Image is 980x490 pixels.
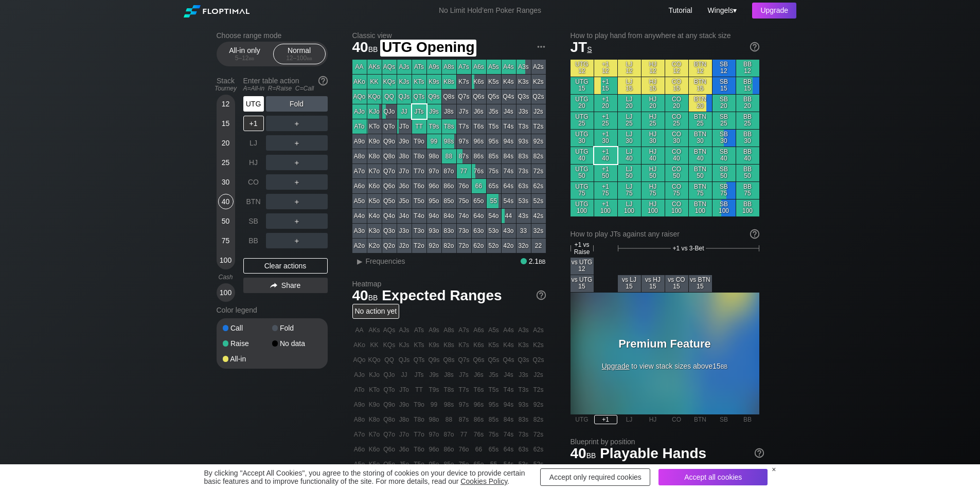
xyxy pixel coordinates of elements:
div: 53o [487,224,501,238]
div: BB 75 [736,182,759,199]
div: T3o [412,224,426,238]
div: K7s [457,75,471,89]
div: HJ 30 [642,130,665,147]
div: +1 50 [594,165,617,182]
div: BTN 30 [689,130,712,147]
h2: Classic view [352,31,546,40]
div: J7o [397,164,412,178]
div: 33 [516,224,531,238]
div: ＋ [266,135,328,151]
div: AKo [352,75,367,89]
div: LJ 100 [618,199,641,216]
div: 94o [427,209,441,223]
div: CO 12 [665,60,688,77]
div: 86s [472,149,486,164]
div: JTs [412,104,426,119]
div: +1 100 [594,199,617,216]
div: T2s [531,119,546,134]
div: 97o [427,164,441,178]
span: bb [307,55,312,62]
div: HJ 75 [642,182,665,199]
div: T2o [412,239,426,253]
div: UTG 20 [571,95,594,112]
h2: How to play hand from anywhere at any stack size [571,31,759,40]
div: A3o [352,224,367,238]
div: UTG 75 [571,182,594,199]
div: HJ 25 [642,112,665,129]
img: ellipsis.fd386fe8.svg [536,41,547,52]
div: BTN 50 [689,165,712,182]
div: AKs [367,60,382,74]
div: K4o [367,209,382,223]
div: Q5o [382,194,397,208]
div: Q8o [382,149,397,164]
div: LJ 12 [618,60,641,77]
div: A4s [502,60,516,74]
div: J3o [397,224,412,238]
div: BB 100 [736,199,759,216]
div: 43o [502,224,516,238]
div: T5o [412,194,426,208]
div: 43s [516,209,531,223]
div: How to play JTs against any raiser [571,230,759,238]
div: ＋ [266,233,328,248]
img: help.32db89a4.svg [317,75,329,86]
div: J8o [397,149,412,164]
div: ＋ [266,116,328,131]
div: SB 20 [712,95,736,112]
div: HJ 12 [642,60,665,77]
div: CO 40 [665,147,688,164]
div: A4o [352,209,367,223]
div: T8o [412,149,426,164]
div: HJ 100 [642,199,665,216]
div: Upgrade [752,3,796,19]
div: KK [367,75,382,89]
div: J2o [397,239,412,253]
div: +1 30 [594,130,617,147]
div: +1 [243,116,264,131]
div: All-in only [221,44,269,64]
div: CO 25 [665,112,688,129]
div: Stack [212,72,239,96]
div: 75 [218,233,234,248]
div: J6o [397,179,412,193]
div: 55 [487,194,501,208]
div: QTs [412,89,426,104]
div: CO 75 [665,182,688,199]
div: UTG 30 [571,130,594,147]
div: Q7s [457,89,471,104]
span: s [587,43,592,54]
div: 65o [472,194,486,208]
div: UTG 12 [571,60,594,77]
div: A5o [352,194,367,208]
div: Q6s [472,89,486,104]
div: K8o [367,149,382,164]
div: TT [412,119,426,134]
div: CO 20 [665,95,688,112]
div: 94s [502,134,516,149]
div: Q8s [442,89,456,104]
div: +1 75 [594,182,617,199]
div: J9o [397,134,412,149]
div: 66 [472,179,486,193]
div: 87s [457,149,471,164]
div: BB 50 [736,165,759,182]
div: KTs [412,75,426,89]
h2: Choose range mode [217,31,328,40]
div: 73s [516,164,531,178]
div: K9o [367,134,382,149]
div: +1 40 [594,147,617,164]
div: A5s [487,60,501,74]
div: K6s [472,75,486,89]
div: HJ 20 [642,95,665,112]
div: SB [243,213,264,229]
div: ＋ [266,174,328,190]
div: Accept all cookies [658,469,768,485]
div: BTN 20 [689,95,712,112]
div: 53s [516,194,531,208]
div: 82s [531,149,546,164]
div: K4s [502,75,516,89]
div: QJs [397,89,412,104]
div: Q2s [531,89,546,104]
img: help.32db89a4.svg [754,447,765,459]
